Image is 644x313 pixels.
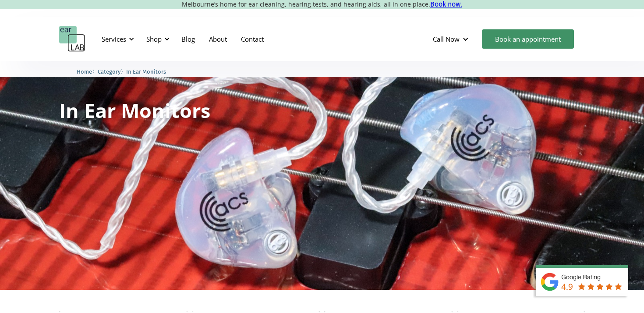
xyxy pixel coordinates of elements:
a: Contact [234,26,271,52]
div: Shop [146,35,162,43]
span: Home [77,68,92,75]
a: Home [77,67,92,75]
a: home [59,26,85,52]
a: In Ear Monitors [126,67,166,75]
h1: In Ear Monitors [59,100,210,120]
li: 〉 [98,67,126,76]
li: 〉 [77,67,98,76]
a: Category [98,67,120,75]
div: Call Now [426,26,478,52]
a: Blog [174,26,202,52]
a: Book an appointment [482,29,574,49]
div: Shop [141,26,172,52]
div: Services [102,35,126,43]
div: Call Now [433,35,460,43]
a: About [202,26,234,52]
div: Services [96,26,137,52]
span: Category [98,68,120,75]
span: In Ear Monitors [126,68,166,75]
